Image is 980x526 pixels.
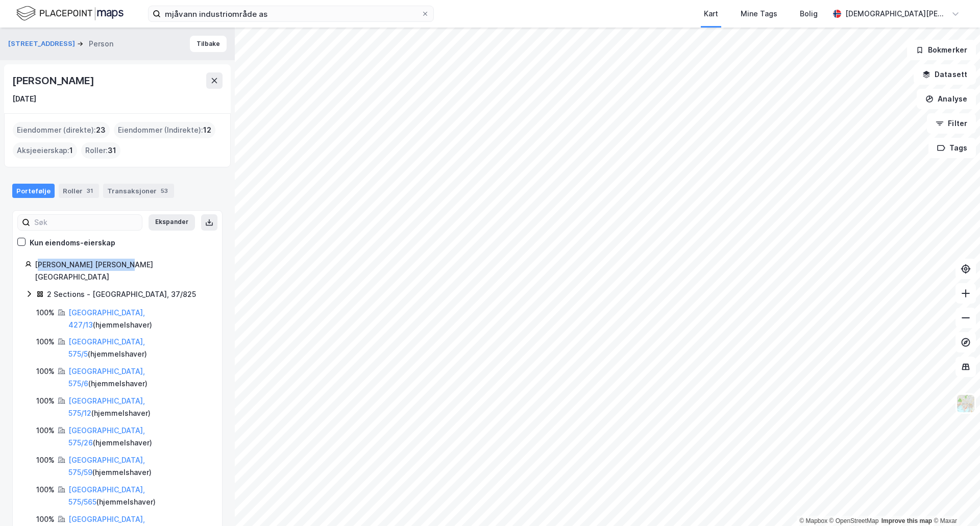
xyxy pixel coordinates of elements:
[68,336,210,360] div: ( hjemmelshaver )
[36,307,55,319] div: 100%
[956,394,975,413] img: Z
[30,215,142,230] input: Søk
[36,454,55,466] div: 100%
[917,89,976,109] button: Analyse
[159,186,170,196] div: 53
[149,214,195,231] button: Ekspander
[68,396,145,417] a: [GEOGRAPHIC_DATA], 575/12
[36,365,55,378] div: 100%
[12,93,36,105] div: [DATE]
[36,336,55,348] div: 100%
[914,64,976,85] button: Datasett
[203,124,211,136] span: 12
[68,308,145,329] a: [GEOGRAPHIC_DATA], 427/13
[929,477,980,526] iframe: Chat Widget
[59,184,99,198] div: Roller
[114,122,215,138] div: Eiendommer (Indirekte) :
[103,184,174,198] div: Transaksjoner
[36,395,55,407] div: 100%
[928,138,976,158] button: Tags
[68,484,210,508] div: ( hjemmelshaver )
[68,456,145,477] a: [GEOGRAPHIC_DATA], 575/59
[13,122,110,138] div: Eiendommer (direkte) :
[829,517,879,524] a: OpenStreetMap
[68,367,145,388] a: [GEOGRAPHIC_DATA], 575/6
[36,424,55,437] div: 100%
[36,484,55,496] div: 100%
[8,39,77,49] button: [STREET_ADDRESS]
[799,517,827,524] a: Mapbox
[68,365,210,390] div: ( hjemmelshaver )
[81,142,120,159] div: Roller :
[68,424,210,449] div: ( hjemmelshaver )
[36,513,55,525] div: 100%
[927,113,976,134] button: Filter
[96,124,106,136] span: 23
[800,8,818,20] div: Bolig
[929,477,980,526] div: Kontrollprogram for chat
[68,307,210,331] div: ( hjemmelshaver )
[907,40,976,60] button: Bokmerker
[68,337,145,358] a: [GEOGRAPHIC_DATA], 575/5
[12,72,96,89] div: [PERSON_NAME]
[12,184,55,198] div: Portefølje
[741,8,777,20] div: Mine Tags
[108,144,116,157] span: 31
[47,288,196,300] div: 2 Sections - [GEOGRAPHIC_DATA], 37/825
[69,144,73,157] span: 1
[30,237,115,249] div: Kun eiendoms-eierskap
[845,8,947,20] div: [DEMOGRAPHIC_DATA][PERSON_NAME]
[13,142,77,159] div: Aksjeeierskap :
[68,454,210,479] div: ( hjemmelshaver )
[881,517,932,524] a: Improve this map
[704,8,718,20] div: Kart
[68,426,145,447] a: [GEOGRAPHIC_DATA], 575/26
[190,36,227,52] button: Tilbake
[89,38,113,50] div: Person
[85,186,95,196] div: 31
[161,6,421,21] input: Søk på adresse, matrikkel, gårdeiere, leietakere eller personer
[35,259,210,283] div: [PERSON_NAME] [PERSON_NAME][GEOGRAPHIC_DATA]
[68,485,145,506] a: [GEOGRAPHIC_DATA], 575/565
[68,395,210,419] div: ( hjemmelshaver )
[16,5,124,22] img: logo.f888ab2527a4732fd821a326f86c7f29.svg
